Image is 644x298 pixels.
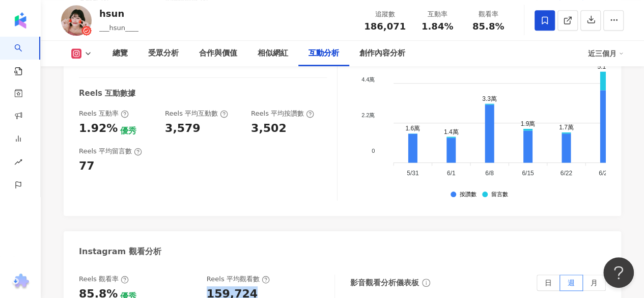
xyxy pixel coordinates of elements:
[99,24,138,32] span: ___hsun____
[79,147,142,156] div: Reels 平均留言數
[568,279,575,287] span: 週
[364,21,406,32] span: 186,071
[251,121,287,137] div: 3,502
[113,47,128,60] div: 總覽
[14,37,35,76] a: search
[258,47,288,60] div: 相似網紅
[350,278,419,288] div: 影音觀看分析儀表板
[545,279,552,287] span: 日
[251,109,314,118] div: Reels 平均按讚數
[14,152,22,175] span: rise
[11,274,31,290] img: chrome extension
[79,275,129,284] div: Reels 觀看率
[598,169,610,176] tspan: 6/29
[79,158,95,174] div: 77
[120,125,136,137] div: 優秀
[418,9,457,19] div: 互動率
[372,148,375,154] tspan: 0
[79,109,129,118] div: Reels 互動率
[361,76,375,83] tspan: 4.4萬
[588,45,624,62] div: 近三個月
[12,12,29,29] img: logo icon
[99,7,138,20] div: hsun
[364,9,406,19] div: 追蹤數
[309,47,339,60] div: 互動分析
[148,47,179,60] div: 受眾分析
[560,169,572,176] tspan: 6/22
[79,88,135,99] div: Reels 互動數據
[459,192,476,198] div: 按讚數
[79,121,118,137] div: 1.92%
[61,5,92,36] img: KOL Avatar
[491,192,508,198] div: 留言數
[165,121,201,137] div: 3,579
[422,21,453,32] span: 1.84%
[446,169,455,176] tspan: 6/1
[603,257,634,288] iframe: Help Scout Beacon - Open
[361,112,375,118] tspan: 2.2萬
[407,169,419,176] tspan: 5/31
[421,277,432,288] span: info-circle
[522,169,534,176] tspan: 6/15
[199,47,237,60] div: 合作與價值
[472,21,504,32] span: 85.8%
[591,279,598,287] span: 月
[485,169,494,176] tspan: 6/8
[79,246,161,257] div: Instagram 觀看分析
[359,47,405,60] div: 創作內容分析
[207,275,270,284] div: Reels 平均觀看數
[469,9,508,19] div: 觀看率
[165,109,228,118] div: Reels 平均互動數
